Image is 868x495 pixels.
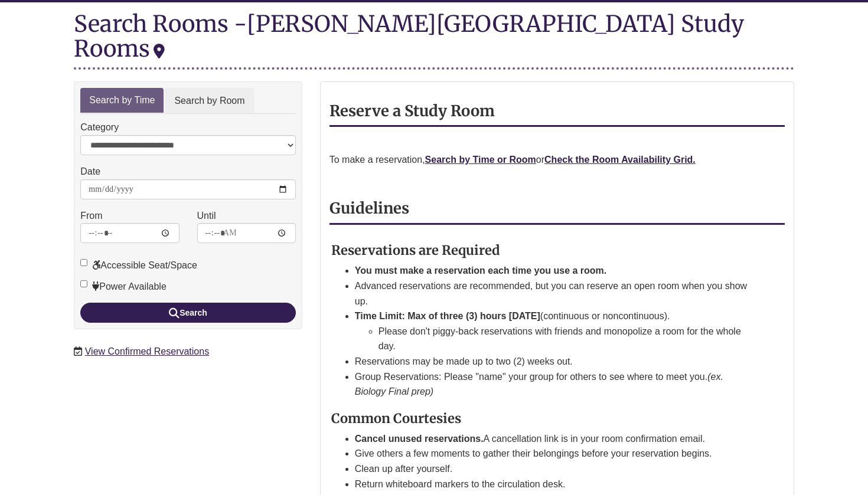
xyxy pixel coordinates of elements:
li: Return whiteboard markers to the circulation desk. [355,477,756,492]
a: Search by Time or Room [425,155,536,165]
input: Power Available [80,280,87,287]
strong: Time Limit: Max of three (3) hours [DATE] [355,311,540,321]
strong: You must make a reservation each time you use a room. [355,265,607,276]
strong: Reservations are Required [331,242,500,258]
li: Group Reservations: Please "name" your group for others to see where to meet you. [355,369,756,399]
a: Search by Time [80,88,164,113]
strong: Cancel unused reservations. [355,434,484,444]
label: Until [197,208,216,224]
strong: Reserve a Study Room [329,101,495,120]
li: Give others a few moments to gather their belongings before your reservation begins. [355,446,756,461]
li: Clean up after yourself. [355,461,756,477]
a: Search by Room [165,88,254,114]
li: A cancellation link is in your room confirmation email. [355,431,756,447]
button: Search [80,303,296,323]
label: Accessible Seat/Space [80,258,197,273]
div: [PERSON_NAME][GEOGRAPHIC_DATA] Study Rooms [74,9,744,63]
li: Reservations may be made up to two (2) weeks out. [355,354,756,369]
p: To make a reservation, or [329,152,785,168]
a: Check the Room Availability Grid. [544,155,696,165]
label: Date [80,164,100,179]
strong: Common Courtesies [331,410,461,427]
li: (continuous or noncontinuous). [355,309,756,354]
label: Power Available [80,279,167,294]
div: Search Rooms - [74,11,794,69]
label: Category [80,120,119,135]
a: View Confirmed Reservations [85,346,209,356]
li: Please don't piggy-back reservations with friends and monopolize a room for the whole day. [378,324,756,354]
label: From [80,208,102,224]
li: Advanced reservations are recommended, but you can reserve an open room when you show up. [355,278,756,309]
strong: Guidelines [329,199,409,218]
input: Accessible Seat/Space [80,259,87,266]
